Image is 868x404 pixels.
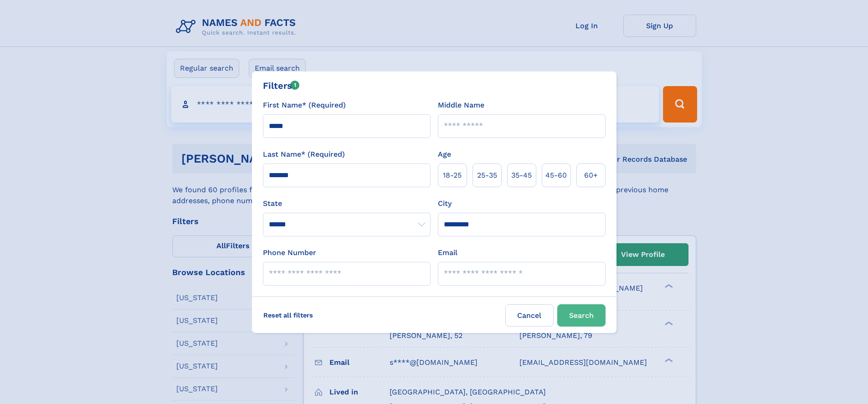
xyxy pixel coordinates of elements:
[505,304,554,327] label: Cancel
[438,100,484,111] label: Middle Name
[438,149,451,160] label: Age
[263,198,431,209] label: State
[477,170,497,181] span: 25‑35
[257,304,319,326] label: Reset all filters
[263,79,300,92] div: Filters
[511,170,532,181] span: 35‑45
[438,198,452,209] label: City
[545,170,567,181] span: 45‑60
[263,100,346,111] label: First Name* (Required)
[263,149,345,160] label: Last Name* (Required)
[263,247,316,258] label: Phone Number
[443,170,462,181] span: 18‑25
[438,247,457,258] label: Email
[557,304,606,327] button: Search
[584,170,598,181] span: 60+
